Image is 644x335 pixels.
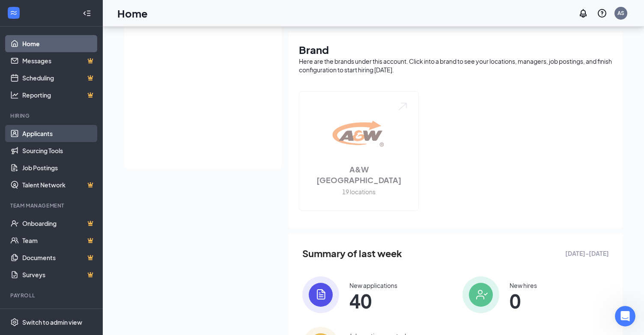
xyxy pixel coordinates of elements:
[22,318,82,326] div: Switch to admin view
[597,8,607,18] svg: QuestionInfo
[10,292,94,299] div: Payroll
[22,266,95,283] a: SurveysCrown
[10,318,19,326] svg: Settings
[22,86,95,104] a: ReportingCrown
[349,293,397,308] span: 40
[22,52,95,69] a: MessagesCrown
[83,9,91,18] svg: Collapse
[22,232,95,249] a: TeamCrown
[22,176,95,193] a: Talent NetworkCrown
[22,69,95,86] a: SchedulingCrown
[22,125,95,142] a: Applicants
[299,57,612,74] div: Here are the brands under this account. Click into a brand to see your locations, managers, job p...
[349,281,397,290] div: New applications
[299,42,612,57] h1: Brand
[578,8,588,18] svg: Notifications
[615,306,635,326] iframe: Intercom live chat
[22,249,95,266] a: DocumentsCrown
[302,246,402,261] span: Summary of last week
[22,215,95,232] a: OnboardingCrown
[302,276,339,313] img: icon
[9,9,18,17] svg: WorkstreamLogo
[10,112,94,119] div: Hiring
[565,249,609,258] span: [DATE] - [DATE]
[22,142,95,159] a: Sourcing Tools
[462,276,499,313] img: icon
[617,9,624,17] div: AS
[510,281,537,290] div: New hires
[22,305,95,322] a: PayrollCrown
[10,202,94,209] div: Team Management
[117,6,148,21] h1: Home
[510,293,537,308] span: 0
[22,159,95,176] a: Job Postings
[22,35,95,52] a: Home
